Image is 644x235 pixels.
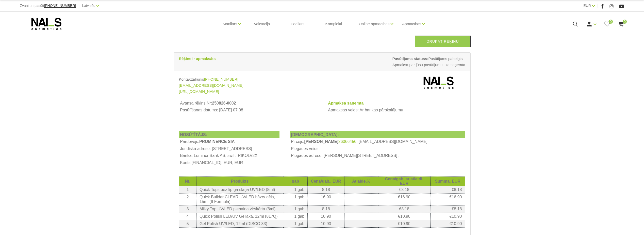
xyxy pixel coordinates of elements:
[212,101,236,105] b: 250826-0002
[378,213,430,220] td: €10.90
[179,76,318,82] div: Kontakttālrunis
[196,220,283,227] td: Gel Polish UV/LED, 12ml (DISCO 33)
[304,139,338,144] b: [PERSON_NAME]
[78,3,79,9] span: |
[378,220,430,227] td: €10.90
[20,3,76,9] div: Zvani un pasūti
[179,107,317,114] td: Pasūtīšanas datums: [DATE] 07:08
[378,193,430,205] td: €16.90
[392,56,465,68] span: Pasūtījums pabeigts Apmaksa par jūsu pasūtījumu tika saņemta
[283,193,308,205] td: 1 gab
[308,193,344,205] td: 16.90
[290,145,465,152] td: Piegādes veids:
[430,205,465,213] td: €8.18
[196,205,283,213] td: Milky Top UV/LED pienaina virskārta (8ml)
[378,177,430,186] th: Cena/gab. ar atlaidi, EUR
[179,56,216,61] strong: Rēķins ir apmaksāts
[179,213,196,220] td: 4
[179,145,280,152] th: Juridiskā adrese: [STREET_ADDRESS]
[430,186,465,193] td: €8.18
[290,131,465,138] th: [DEMOGRAPHIC_DATA]:
[308,213,344,220] td: 10.90
[327,107,465,114] td: Apmaksas veids: Ar bankas pārskaitījumu
[308,205,344,213] td: 8.18
[179,152,280,159] th: Banka: Luminor Bank AS, swift: RIKOLV2X
[583,3,591,9] a: EUR
[623,20,627,24] span: 0
[430,177,465,186] th: Summa, EUR
[308,177,344,186] th: Cena/gab., EUR
[82,3,95,9] a: Latviešu
[179,186,196,193] td: 1
[609,20,613,24] span: 0
[430,213,465,220] td: €10.90
[204,76,238,82] a: [PHONE_NUMBER]
[283,220,308,227] td: 1 gab
[321,12,346,36] a: Komplekti
[597,3,598,9] span: |
[378,205,430,213] td: €8.18
[430,193,465,205] td: €16.90
[402,14,421,34] a: Apmācības
[179,220,196,227] td: 5
[179,193,196,205] td: 2
[344,177,378,186] th: Atlaide,%
[283,213,308,220] td: 1 gab
[283,177,308,186] th: gab
[415,36,470,47] a: Drukāt rēķinu
[430,220,465,227] td: €10.90
[179,138,280,145] td: Pārdevējs:
[196,193,283,205] td: Quick Builder CLEAR UV/LED bāze/ gēls, 15ml (II Formula)
[392,56,428,61] strong: Pasūtījuma statuss:
[196,186,283,193] td: Quick Tops bez lipīgā slāņa UV/LED (8ml)
[328,101,364,105] strong: Apmaksa saņemta
[179,131,280,138] th: NOSŪTĪTĀJS:
[179,82,243,89] a: [EMAIL_ADDRESS][DOMAIN_NAME]
[359,14,389,34] a: Online apmācības
[308,186,344,193] td: 8.18
[199,139,235,144] b: PROMINENCE SIA
[179,205,196,213] td: 3
[287,12,308,36] a: Pedikīrs
[283,186,308,193] td: 1 gab
[179,159,280,166] th: Konts [FINANCIAL_ID], EUR, EUR
[196,213,283,220] td: Quick Polish LED/UV Gellaka, 12ml (817Q)
[179,100,317,107] th: Avansa rēķins Nr:
[290,152,465,159] td: Piegādes adrese: [PERSON_NAME][STREET_ADDRESS] ,
[283,205,308,213] td: 1 gab
[250,12,274,36] a: Vaksācija
[196,177,283,186] th: Produkts
[179,89,219,95] a: [URL][DOMAIN_NAME]
[378,186,430,193] td: €8.18
[604,21,610,27] a: 0
[308,220,344,227] td: 10.90
[618,21,624,27] a: 0
[44,4,76,8] a: [PHONE_NUMBER]
[290,138,465,145] td: Pircējs: , [EMAIL_ADDRESS][DOMAIN_NAME]
[223,14,237,34] a: Manikīrs
[179,114,317,121] td: Avansa rēķins izdrukāts: [DATE] 10:08:19
[338,139,356,144] a: 26066456
[179,177,196,186] th: Nr.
